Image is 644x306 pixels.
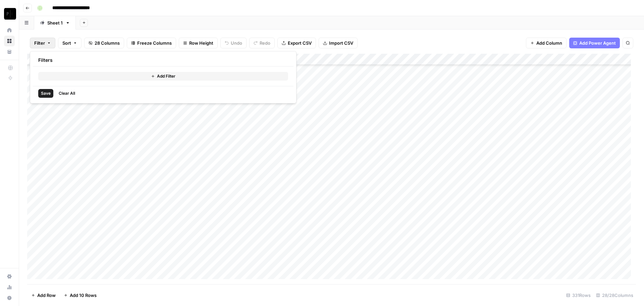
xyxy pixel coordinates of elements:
[47,19,63,26] div: Sheet 1
[179,38,218,48] button: Row Height
[526,38,567,48] button: Add Column
[59,90,75,96] span: Clear All
[33,54,293,67] div: Filters
[329,40,353,46] span: Import CSV
[4,25,15,36] a: Home
[579,40,616,46] span: Add Power Agent
[84,38,124,48] button: 28 Columns
[249,38,275,48] button: Redo
[38,72,288,81] button: Add Filter
[30,38,55,48] button: Filter
[260,40,270,46] span: Redo
[4,271,15,282] a: Settings
[27,290,60,301] button: Add Row
[41,90,51,96] span: Save
[95,40,120,46] span: 28 Columns
[220,38,247,48] button: Undo
[58,38,82,48] button: Sort
[319,38,358,48] button: Import CSV
[38,89,53,98] button: Save
[137,40,172,46] span: Freeze Columns
[34,16,76,30] a: Sheet 1
[277,38,316,48] button: Export CSV
[288,40,312,46] span: Export CSV
[4,282,15,293] a: Usage
[157,73,175,79] span: Add Filter
[70,292,97,299] span: Add 10 Rows
[593,290,636,301] div: 28/28 Columns
[4,293,15,303] button: Help + Support
[62,40,71,46] span: Sort
[189,40,213,46] span: Row Height
[56,89,78,98] button: Clear All
[231,40,242,46] span: Undo
[37,292,56,299] span: Add Row
[127,38,176,48] button: Freeze Columns
[4,36,15,46] a: Browse
[4,8,16,20] img: Paragon Intel - Bill / Ty / Colby R&D Logo
[536,40,562,46] span: Add Column
[4,5,15,22] button: Workspace: Paragon Intel - Bill / Ty / Colby R&D
[563,290,593,301] div: 331 Rows
[30,51,297,103] div: Filter
[34,40,45,46] span: Filter
[4,46,15,57] a: Your Data
[569,38,620,48] button: Add Power Agent
[60,290,101,301] button: Add 10 Rows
